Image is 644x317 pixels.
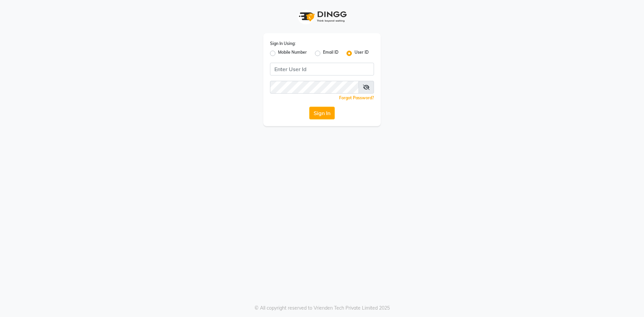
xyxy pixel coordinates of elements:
label: Email ID [323,49,338,57]
a: Forgot Password? [339,95,374,100]
input: Username [270,81,359,94]
label: Mobile Number [278,49,307,57]
label: User ID [355,49,369,57]
input: Username [270,63,374,75]
button: Sign In [309,107,335,119]
label: Sign In Using: [270,41,296,47]
img: logo1.svg [295,7,349,27]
